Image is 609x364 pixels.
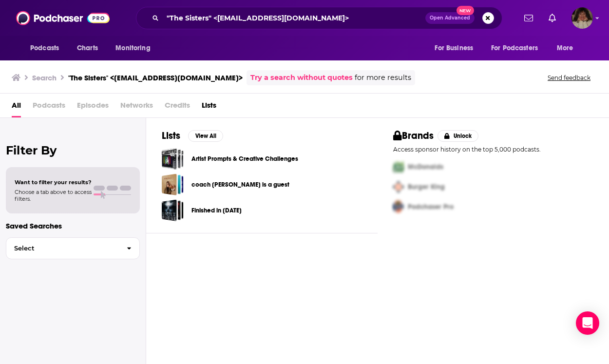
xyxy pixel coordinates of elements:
[571,7,593,29] span: Logged in as angelport
[33,97,65,117] span: Podcasts
[389,157,408,177] img: First Pro Logo
[6,237,140,259] button: Select
[393,130,434,142] h2: Brands
[162,173,184,195] a: coach tammie bennett is a guest
[15,179,92,186] span: Want to filter your results?
[191,153,298,164] a: Artist Prompts & Creative Challenges
[77,41,98,55] span: Charts
[393,146,593,153] p: Access sponsor history on the top 5,000 podcasts.
[571,7,593,29] img: User Profile
[202,97,216,117] a: Lists
[457,6,474,15] span: New
[165,97,190,117] span: Credits
[430,16,470,20] span: Open Advanced
[163,10,425,26] input: Search podcasts, credits, & more...
[389,197,408,217] img: Third Pro Logo
[68,73,243,82] h3: "The Sisters" <[EMAIL_ADDRESS][DOMAIN_NAME]>
[136,7,502,29] div: Search podcasts, credits, & more...
[389,177,408,197] img: Second Pro Logo
[115,41,150,55] span: Monitoring
[355,72,411,83] span: for more results
[550,39,586,57] button: open menu
[12,97,21,117] a: All
[32,73,57,82] h3: Search
[6,221,140,230] p: Saved Searches
[545,74,593,82] button: Send feedback
[250,72,353,83] a: Try a search without quotes
[408,203,454,211] span: Podchaser Pro
[545,10,560,26] a: Show notifications dropdown
[576,311,599,335] div: Open Intercom Messenger
[557,41,573,55] span: More
[109,39,163,57] button: open menu
[6,143,140,157] h2: Filter By
[485,39,552,57] button: open menu
[428,39,485,57] button: open menu
[438,130,479,142] button: Unlock
[15,189,92,202] span: Choose a tab above to access filters.
[571,7,593,29] button: Show profile menu
[71,39,104,57] a: Charts
[120,97,153,117] span: Networks
[191,205,242,216] a: Finished in [DATE]
[408,163,443,171] span: McDonalds
[435,41,473,55] span: For Business
[30,41,59,55] span: Podcasts
[425,12,475,24] button: Open AdvancedNew
[162,130,180,142] h2: Lists
[408,183,445,191] span: Burger King
[162,199,184,221] a: Finished in 2021
[491,41,538,55] span: For Podcasters
[77,97,109,117] span: Episodes
[188,130,223,142] button: View All
[16,9,110,27] img: Podchaser - Follow, Share and Rate Podcasts
[162,130,223,142] a: ListsView All
[23,39,72,57] button: open menu
[162,148,184,170] a: Artist Prompts & Creative Challenges
[520,10,537,26] a: Show notifications dropdown
[191,179,289,190] a: coach [PERSON_NAME] is a guest
[6,245,119,251] span: Select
